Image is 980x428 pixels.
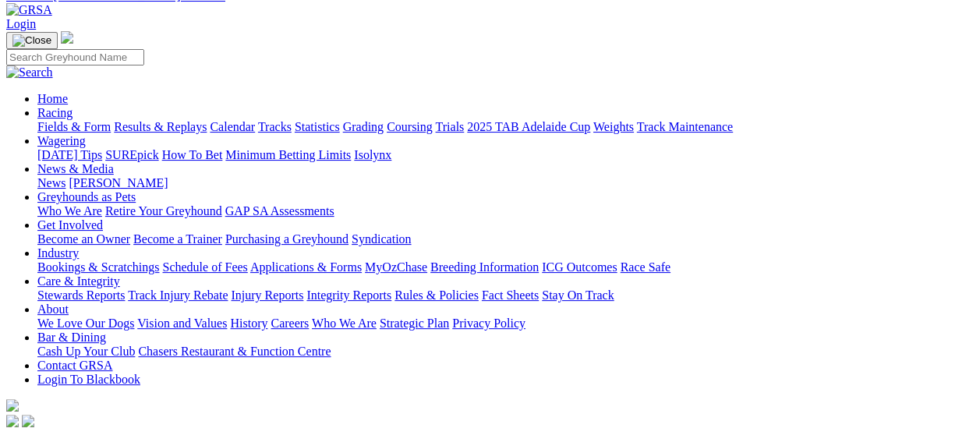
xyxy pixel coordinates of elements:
a: How To Bet [162,148,223,161]
a: Care & Integrity [37,274,120,288]
a: Grading [343,120,384,133]
a: Bookings & Scratchings [37,260,159,274]
button: Toggle navigation [6,32,58,49]
div: Wagering [37,148,974,162]
a: Integrity Reports [306,288,391,302]
img: twitter.svg [22,415,34,427]
a: Track Injury Rebate [128,288,228,302]
a: Greyhounds as Pets [37,190,136,203]
a: Rules & Policies [394,288,479,302]
a: Injury Reports [231,288,303,302]
a: Careers [271,317,309,330]
a: Vision and Values [137,317,227,330]
img: facebook.svg [6,415,19,427]
a: Breeding Information [430,260,539,274]
a: About [37,302,69,316]
a: Calendar [210,120,255,133]
a: We Love Our Dogs [37,317,134,330]
a: News & Media [37,162,114,175]
a: Trials [435,120,464,133]
a: Login To Blackbook [37,373,140,386]
a: Who We Are [37,204,102,218]
a: Isolynx [354,148,391,161]
div: News & Media [37,176,974,190]
a: Login [6,17,36,30]
div: Get Involved [37,232,974,246]
a: Wagering [37,134,86,147]
a: Become an Owner [37,232,130,246]
a: Chasers Restaurant & Function Centre [138,345,331,358]
a: Statistics [295,120,340,133]
div: Racing [37,120,974,134]
a: Tracks [258,120,292,133]
a: Schedule of Fees [162,260,247,274]
a: GAP SA Assessments [225,204,334,218]
a: Bar & Dining [37,331,106,344]
a: Contact GRSA [37,359,112,372]
a: Purchasing a Greyhound [225,232,348,246]
a: Applications & Forms [250,260,362,274]
a: Privacy Policy [452,317,525,330]
a: Race Safe [620,260,670,274]
div: Industry [37,260,974,274]
a: Minimum Betting Limits [225,148,351,161]
a: MyOzChase [365,260,427,274]
a: History [230,317,267,330]
img: Search [6,65,53,80]
img: logo-grsa-white.png [61,31,73,44]
a: Coursing [387,120,433,133]
a: Cash Up Your Club [37,345,135,358]
img: GRSA [6,3,52,17]
input: Search [6,49,144,65]
a: Home [37,92,68,105]
a: Who We Are [312,317,377,330]
a: ICG Outcomes [542,260,617,274]
a: Syndication [352,232,411,246]
div: About [37,317,974,331]
a: Stewards Reports [37,288,125,302]
img: logo-grsa-white.png [6,399,19,412]
a: [DATE] Tips [37,148,102,161]
a: Racing [37,106,73,119]
a: Get Involved [37,218,103,232]
img: Close [12,34,51,47]
a: Retire Your Greyhound [105,204,222,218]
a: Weights [593,120,634,133]
a: [PERSON_NAME] [69,176,168,189]
a: 2025 TAB Adelaide Cup [467,120,590,133]
div: Greyhounds as Pets [37,204,974,218]
a: Results & Replays [114,120,207,133]
div: Bar & Dining [37,345,974,359]
a: Fact Sheets [482,288,539,302]
a: SUREpick [105,148,158,161]
a: Track Maintenance [637,120,733,133]
a: Strategic Plan [380,317,449,330]
a: News [37,176,65,189]
a: Stay On Track [542,288,614,302]
a: Industry [37,246,79,260]
a: Fields & Form [37,120,111,133]
div: Care & Integrity [37,288,974,302]
a: Become a Trainer [133,232,222,246]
